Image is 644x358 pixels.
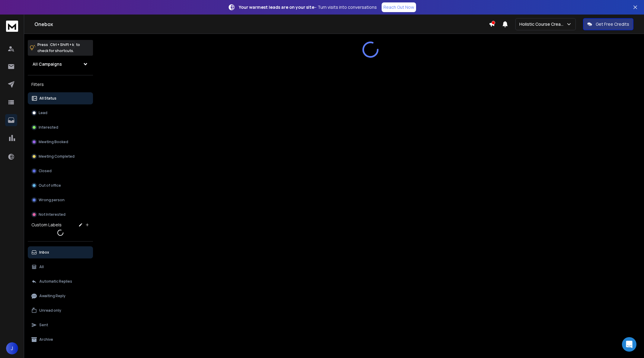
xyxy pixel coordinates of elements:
[6,21,18,32] img: logo
[28,121,93,133] button: Interested
[49,41,75,48] span: Ctrl + Shift + k
[33,61,62,67] h1: All Campaigns
[28,179,93,192] button: Out of office
[39,294,66,298] p: Awaiting Reply
[39,125,58,130] p: Interested
[28,58,93,70] button: All Campaigns
[28,150,93,163] button: Meeting Completed
[39,279,72,284] p: Automatic Replies
[28,261,93,273] button: All
[28,304,93,317] button: Unread only
[28,290,93,302] button: Awaiting Reply
[28,246,93,258] button: Inbox
[28,165,93,177] button: Closed
[6,342,18,354] button: J
[28,333,93,346] button: Archive
[239,4,377,10] p: – Turn visits into conversations
[39,154,75,159] p: Meeting Completed
[39,264,44,269] p: All
[382,2,416,12] a: Reach Out Now
[28,107,93,119] button: Lead
[39,169,52,173] p: Closed
[39,198,65,202] p: Wrong person
[239,4,314,10] strong: Your warmest leads are on your site
[39,96,56,101] p: All Status
[39,323,48,327] p: Sent
[28,275,93,287] button: Automatic Replies
[34,21,489,28] h1: Onebox
[28,136,93,148] button: Meeting Booked
[28,209,93,221] button: Not Interested
[383,4,414,10] p: Reach Out Now
[31,222,62,228] h3: Custom Labels
[596,21,629,27] p: Get Free Credits
[39,308,61,313] p: Unread only
[28,92,93,104] button: All Status
[39,183,61,188] p: Out of office
[39,212,66,217] p: Not Interested
[39,337,53,342] p: Archive
[39,250,49,255] p: Inbox
[622,337,636,352] div: Open Intercom Messenger
[519,21,566,27] p: Holistic Course Creator
[28,80,93,89] h3: Filters
[28,194,93,206] button: Wrong person
[583,18,633,30] button: Get Free Credits
[39,110,47,115] p: Lead
[28,319,93,331] button: Sent
[37,42,80,54] p: Press to check for shortcuts.
[39,140,68,144] p: Meeting Booked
